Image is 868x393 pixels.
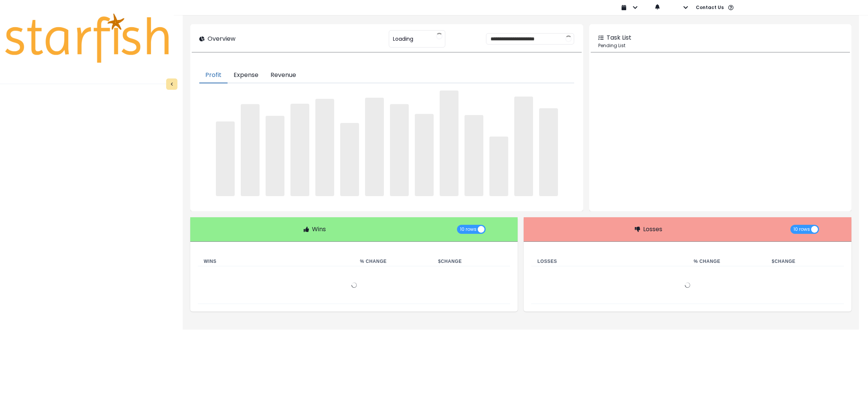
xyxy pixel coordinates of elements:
span: ‌ [340,123,359,196]
span: ‌ [266,116,284,196]
span: ‌ [241,104,260,196]
span: ‌ [415,114,434,196]
th: $ Change [432,257,510,266]
th: Wins [198,257,354,266]
span: ‌ [216,121,235,196]
th: % Change [354,257,432,266]
p: Losses [643,225,662,234]
p: Overview [208,34,235,43]
span: ‌ [290,104,309,196]
span: ‌ [365,98,384,196]
th: $ Change [766,257,844,266]
span: ‌ [539,108,558,196]
th: % Change [688,257,766,266]
span: ‌ [390,104,409,196]
button: Expense [228,68,264,83]
p: Wins [312,225,326,234]
span: ‌ [440,91,458,196]
span: 10 rows [793,225,810,234]
th: Losses [531,257,688,266]
span: ‌ [514,97,533,196]
span: ‌ [489,137,508,196]
span: Loading [393,31,413,47]
p: Task List [607,33,631,42]
button: Profit [199,68,228,83]
button: Revenue [264,68,302,83]
p: Pending List [598,42,842,49]
span: ‌ [315,99,334,196]
span: ‌ [465,115,483,196]
span: 10 rows [460,225,477,234]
